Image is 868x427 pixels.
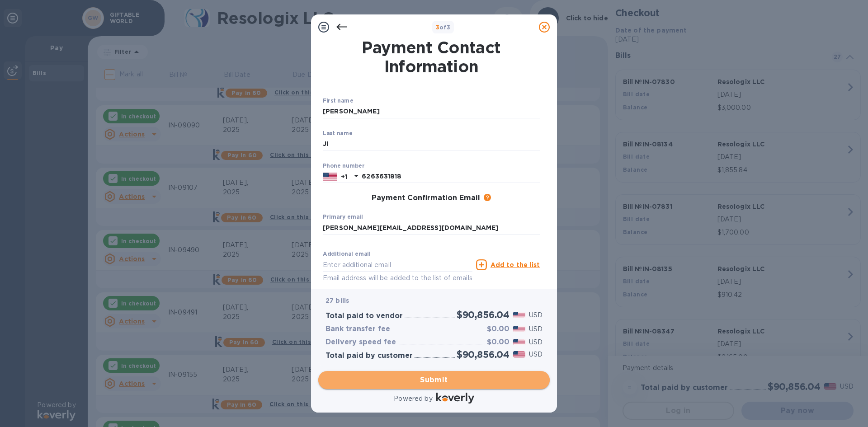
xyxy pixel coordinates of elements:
h2: $90,856.04 [457,309,509,320]
img: Logo [436,393,474,404]
h1: Payment Contact Information [323,38,540,76]
input: Enter your primary email [323,221,540,235]
h3: Total paid to vendor [325,312,403,320]
img: USD [513,339,525,345]
h3: $0.00 [487,325,509,333]
b: 27 bills [325,297,349,304]
b: of 3 [436,24,451,31]
label: Additional email [323,252,371,257]
p: USD [529,310,542,320]
input: Enter your phone number [362,170,540,183]
span: 3 [436,24,439,31]
h3: Total paid by customer [325,352,413,360]
h3: $0.00 [487,338,509,347]
img: USD [513,312,525,318]
input: Enter your last name [323,137,540,151]
u: Add to the list [491,261,540,268]
label: Primary email [323,215,363,220]
h2: $90,856.04 [457,349,509,360]
p: USD [529,324,542,334]
h3: Delivery speed fee [325,338,396,347]
label: Last name [323,131,353,136]
p: +1 [341,172,347,181]
p: USD [529,350,542,359]
h3: Bank transfer fee [325,325,390,333]
p: Email address will be added to the list of emails [323,273,472,283]
input: Enter your first name [323,105,540,118]
label: First name [323,99,353,104]
img: US [323,172,337,182]
img: USD [513,351,525,357]
button: Submit [318,371,550,389]
p: Powered by [394,394,432,404]
h3: Payment Confirmation Email [372,194,480,202]
img: USD [513,326,525,332]
span: Submit [325,375,542,385]
input: Enter additional email [323,258,472,272]
label: Phone number [323,163,364,169]
p: USD [529,338,542,347]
